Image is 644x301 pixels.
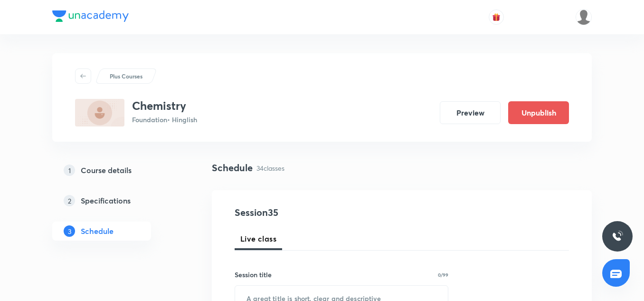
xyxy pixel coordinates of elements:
[132,115,197,125] p: Foundation • Hinglish
[52,161,181,180] a: 1Course details
[81,195,131,206] h5: Specifications
[81,165,132,176] h5: Course details
[235,205,408,220] h4: Session 35
[612,231,623,242] img: ttu
[64,195,75,206] p: 2
[508,101,569,124] button: Unpublish
[212,161,253,175] h4: Schedule
[64,165,75,176] p: 1
[110,72,142,80] p: Plus Courses
[492,13,501,21] img: avatar
[52,191,181,210] a: 2Specifications
[132,99,197,113] h3: Chemistry
[64,225,75,237] p: 3
[52,10,129,22] img: Company Logo
[440,101,501,124] button: Preview
[576,9,592,25] img: Anshumaan Gangrade
[235,270,272,280] h6: Session title
[75,99,124,126] img: 8FDB9D7A-8C3E-4F54-8D98-3CE37FF6A029_plus.png
[81,225,114,237] h5: Schedule
[489,10,504,25] button: avatar
[52,10,129,24] a: Company Logo
[438,272,448,277] p: 0/99
[240,233,276,244] span: Live class
[256,163,284,173] p: 34 classes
